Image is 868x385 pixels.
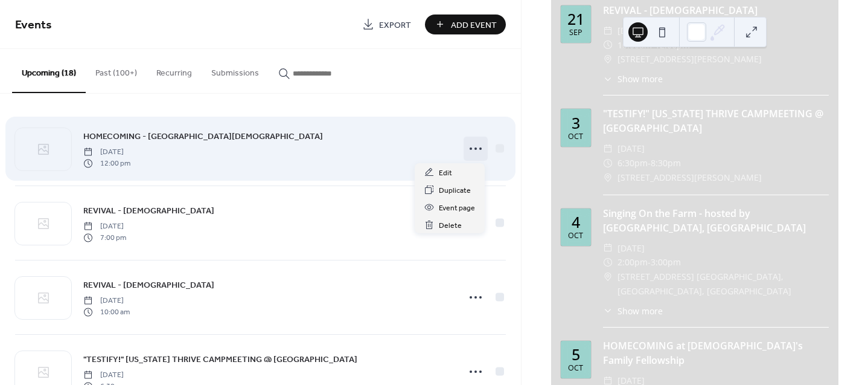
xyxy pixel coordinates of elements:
div: ​ [603,38,613,53]
button: Submissions [202,49,269,92]
div: ​ [603,73,613,85]
div: ​ [603,305,613,317]
a: REVIVAL - [DEMOGRAPHIC_DATA] [83,204,214,218]
button: Add Event [425,15,506,34]
button: Upcoming (18) [12,49,86,93]
div: ​ [603,255,613,270]
span: [STREET_ADDRESS][PERSON_NAME] [617,52,762,66]
span: Edit [439,167,452,180]
div: Oct [568,133,583,141]
button: Past (100+) [86,49,147,92]
div: Oct [568,232,583,240]
div: 21 [567,11,584,27]
div: Sep [569,29,582,37]
span: [DATE] [83,221,126,232]
span: [DATE] [83,296,130,306]
span: 8:30pm [651,156,681,170]
span: [DATE] [617,241,645,256]
span: [DATE] [617,24,645,38]
span: 7:00 pm [83,232,126,243]
div: ​ [603,156,613,170]
span: 12:00 pm [83,158,130,169]
span: 2:00pm [617,255,648,270]
a: REVIVAL - [DEMOGRAPHIC_DATA] [83,278,214,292]
span: [STREET_ADDRESS] [GEOGRAPHIC_DATA], [GEOGRAPHIC_DATA], [GEOGRAPHIC_DATA] [617,270,829,299]
span: Show more [617,305,663,317]
span: REVIVAL - [DEMOGRAPHIC_DATA] [83,205,214,218]
div: ​ [603,170,613,185]
span: [DATE] [83,370,126,381]
button: ​Show more [603,73,663,85]
div: ​ [603,270,613,284]
button: ​Show more [603,305,663,317]
div: 3 [572,115,580,131]
span: Show more [617,73,663,85]
span: Duplicate [439,184,471,197]
span: HOMECOMING - [GEOGRAPHIC_DATA][DEMOGRAPHIC_DATA] [83,131,323,143]
span: - [648,156,651,170]
button: Recurring [147,49,202,92]
span: [STREET_ADDRESS][PERSON_NAME] [617,170,762,185]
span: Add Event [451,19,497,31]
span: Events [15,13,52,37]
div: ​ [603,141,613,156]
span: REVIVAL - [DEMOGRAPHIC_DATA] [83,279,214,292]
span: 10:00am [617,38,652,53]
span: - [648,255,651,270]
span: "TESTIFY!" [US_STATE] THRIVE CAMPMEETING @ [GEOGRAPHIC_DATA] [83,354,357,366]
div: ​ [603,241,613,256]
span: Delete [439,219,462,232]
div: 4 [572,215,580,230]
span: Export [379,19,411,31]
div: Singing On the Farm - hosted by [GEOGRAPHIC_DATA], [GEOGRAPHIC_DATA] [603,206,829,235]
span: 10:00 am [83,306,130,317]
a: Export [353,15,420,34]
span: 6:30pm [617,156,648,170]
div: "TESTIFY!" [US_STATE] THRIVE CAMPMEETING @ [GEOGRAPHIC_DATA] [603,106,829,135]
div: HOMECOMING at [DEMOGRAPHIC_DATA]'s Family Fellowship [603,338,829,367]
span: [DATE] [617,141,645,156]
span: [DATE] [83,147,130,158]
div: REVIVAL - [DEMOGRAPHIC_DATA] [603,3,829,18]
span: 3:00pm [651,255,681,270]
a: HOMECOMING - [GEOGRAPHIC_DATA][DEMOGRAPHIC_DATA] [83,129,323,143]
div: ​ [603,52,613,66]
div: ​ [603,24,613,38]
span: Event page [439,202,475,215]
div: Oct [568,364,583,372]
a: "TESTIFY!" [US_STATE] THRIVE CAMPMEETING @ [GEOGRAPHIC_DATA] [83,352,357,366]
div: 5 [572,347,580,362]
